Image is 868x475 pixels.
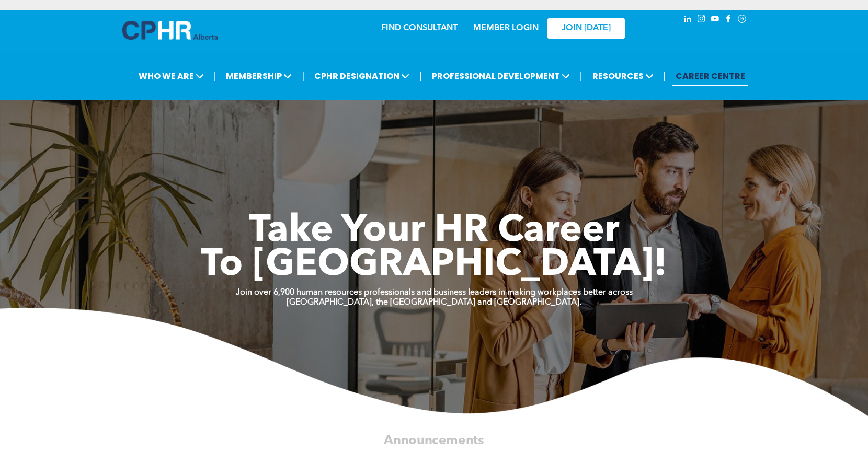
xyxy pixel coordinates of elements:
span: MEMBERSHIP [223,66,295,86]
li: | [302,65,304,87]
span: WHO WE ARE [135,66,207,86]
img: A blue and white logo for cp alberta [122,21,218,40]
strong: Join over 6,900 human resources professionals and business leaders in making workplaces better ac... [236,288,633,297]
a: CAREER CENTRE [672,66,748,86]
span: Announcements [384,434,484,447]
a: Social network [736,13,748,27]
span: To [GEOGRAPHIC_DATA]! [201,247,667,284]
span: PROFESSIONAL DEVELOPMENT [429,66,573,86]
a: instagram [695,13,707,27]
strong: [GEOGRAPHIC_DATA], the [GEOGRAPHIC_DATA] and [GEOGRAPHIC_DATA]. [287,298,581,307]
a: youtube [709,13,721,27]
li: | [214,65,216,87]
li: | [419,65,422,87]
a: FIND CONSULTANT [381,24,458,32]
a: JOIN [DATE] [547,18,625,39]
span: CPHR DESIGNATION [311,66,413,86]
a: MEMBER LOGIN [473,24,539,32]
span: JOIN [DATE] [562,24,611,33]
span: RESOURCES [589,66,657,86]
a: linkedin [682,13,693,27]
a: facebook [723,13,734,27]
li: | [664,65,666,87]
li: | [580,65,583,87]
span: Take Your HR Career [249,213,620,250]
